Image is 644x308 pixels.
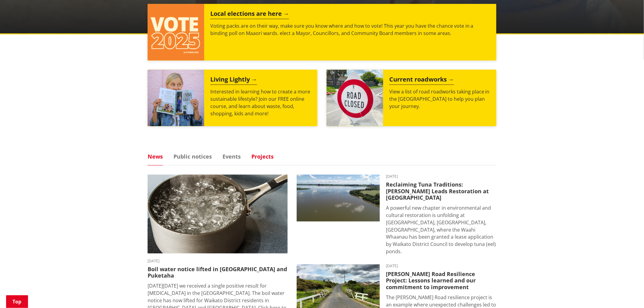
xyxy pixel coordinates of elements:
[210,22,490,37] p: Voting packs are on their way, make sure you know where and how to vote! This year you have the c...
[386,264,496,268] time: [DATE]
[297,175,496,255] a: [DATE] Reclaiming Tuna Traditions: [PERSON_NAME] Leads Restoration at [GEOGRAPHIC_DATA] A powerfu...
[251,154,274,159] a: Projects
[148,266,288,279] h3: Boil water notice lifted in [GEOGRAPHIC_DATA] and Puketaha
[210,88,311,117] p: Interested in learning how to create a more sustainable lifestyle? Join our FREE online course, a...
[297,175,380,222] img: Waahi Lake
[386,181,496,201] h3: Reclaiming Tuna Traditions: [PERSON_NAME] Leads Restoration at [GEOGRAPHIC_DATA]
[210,10,289,19] h2: Local elections are here
[148,4,496,61] a: Local elections are here Voting packs are on their way, make sure you know where and how to vote!...
[222,154,241,159] a: Events
[389,88,490,110] p: View a list of road roadworks taking place in the [GEOGRAPHIC_DATA] to help you plan your journey.
[616,282,638,304] iframe: Messenger Launcher
[327,70,496,126] a: Current roadworks View a list of road roadworks taking place in the [GEOGRAPHIC_DATA] to help you...
[173,154,212,159] a: Public notices
[148,4,204,61] img: Vote 2025
[6,295,28,308] a: Top
[386,175,496,178] time: [DATE]
[386,204,496,255] p: A powerful new chapter in environmental and cultural restoration is unfolding at [GEOGRAPHIC_DATA...
[386,271,496,291] h3: [PERSON_NAME] Road Resilience Project: Lessons learned and our commitment to improvement
[210,76,257,85] h2: Living Lightly
[327,70,383,126] img: Road closed sign
[148,175,288,254] img: boil water notice
[389,76,454,85] h2: Current roadworks
[148,260,288,263] time: [DATE]
[148,70,204,126] img: Mainstream Green Workshop Series
[148,154,163,159] a: News
[148,70,317,126] a: Living Lightly Interested in learning how to create a more sustainable lifestyle? Join our FREE o...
